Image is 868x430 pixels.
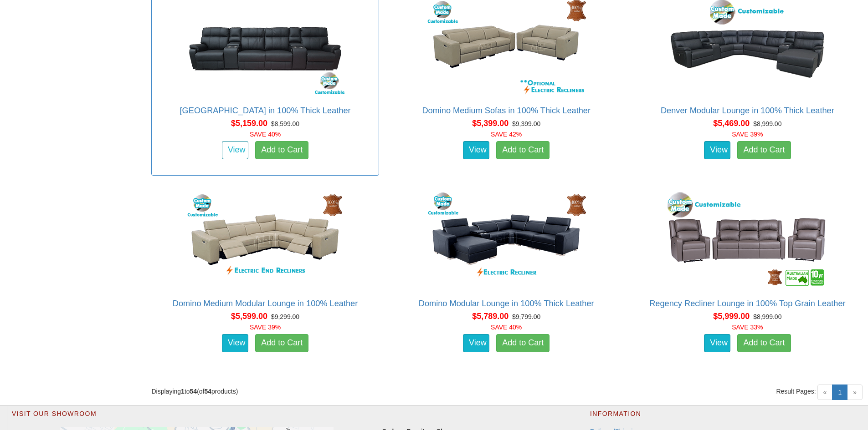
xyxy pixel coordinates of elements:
[817,384,833,400] span: «
[271,120,299,127] del: $8,599.00
[491,131,522,138] font: SAVE 42%
[231,312,267,321] span: $5,599.00
[204,388,211,395] strong: 54
[491,324,522,331] font: SAVE 40%
[173,299,358,308] a: Domino Medium Modular Lounge in 100% Leather
[832,384,847,400] a: 1
[222,334,248,352] a: View
[255,141,308,159] a: Add to Cart
[665,190,829,290] img: Regency Recliner Lounge in 100% Top Grain Leather
[424,190,588,290] img: Domino Modular Lounge in 100% Thick Leather
[222,141,248,159] a: View
[250,324,281,331] font: SAVE 39%
[180,106,351,115] a: [GEOGRAPHIC_DATA] in 100% Thick Leather
[732,324,763,331] font: SAVE 33%
[472,312,508,321] span: $5,789.00
[732,131,763,138] font: SAVE 39%
[231,119,267,128] span: $5,159.00
[419,299,594,308] a: Domino Modular Lounge in 100% Thick Leather
[472,119,508,128] span: $5,399.00
[190,388,197,395] strong: 54
[847,384,863,400] span: »
[753,120,781,127] del: $8,999.00
[713,312,750,321] span: $5,999.00
[144,387,506,396] div: Displaying to (of products)
[713,119,750,128] span: $5,469.00
[737,334,791,352] a: Add to Cart
[255,334,308,352] a: Add to Cart
[181,388,185,395] strong: 1
[512,313,540,320] del: $9,799.00
[649,299,845,308] a: Regency Recliner Lounge in 100% Top Grain Leather
[463,141,489,159] a: View
[496,141,550,159] a: Add to Cart
[271,313,299,320] del: $9,299.00
[737,141,791,159] a: Add to Cart
[704,141,730,159] a: View
[776,387,816,396] span: Result Pages:
[661,106,834,115] a: Denver Modular Lounge in 100% Thick Leather
[704,334,730,352] a: View
[590,410,784,422] h2: Information
[183,190,347,290] img: Domino Medium Modular Lounge in 100% Leather
[496,334,550,352] a: Add to Cart
[512,120,540,127] del: $9,399.00
[250,131,281,138] font: SAVE 40%
[463,334,489,352] a: View
[753,313,781,320] del: $8,999.00
[12,410,567,422] h2: Visit Our Showroom
[422,106,591,115] a: Domino Medium Sofas in 100% Thick Leather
